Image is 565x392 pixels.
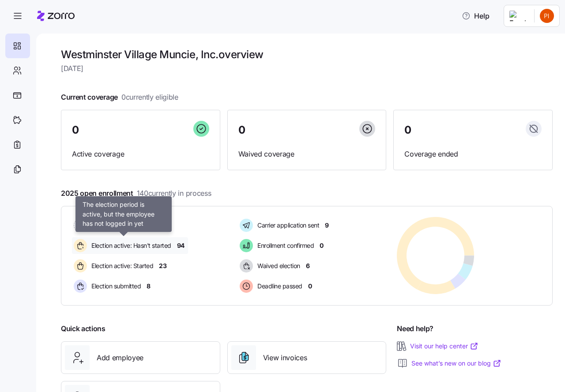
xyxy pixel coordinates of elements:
[89,241,171,250] span: Election active: Hasn't started
[540,9,554,23] img: 24d6825ccf4887a4818050cadfd93e6d
[89,221,158,230] span: Pending election window
[147,282,151,291] span: 8
[509,11,527,21] img: Employer logo
[397,323,433,334] span: Need help?
[61,188,211,199] span: 2025 open enrollment
[159,261,166,270] span: 23
[404,125,411,135] span: 0
[89,282,141,291] span: Election submitted
[72,149,209,160] span: Active coverage
[61,48,553,61] h1: Westminster Village Muncie, Inc. overview
[255,261,300,270] span: Waived election
[238,125,245,135] span: 0
[238,149,376,160] span: Waived coverage
[462,11,490,21] span: Help
[61,92,178,103] span: Current coverage
[410,342,478,351] a: Visit our help center
[61,323,105,334] span: Quick actions
[121,92,178,103] span: 0 currently eligible
[320,241,324,250] span: 0
[255,241,314,250] span: Enrollment confirmed
[255,282,302,291] span: Deadline passed
[177,241,185,250] span: 94
[455,7,497,25] button: Help
[404,149,542,160] span: Coverage ended
[255,221,319,230] span: Carrier application sent
[137,188,211,199] span: 140 currently in process
[61,63,553,74] span: [DATE]
[97,352,143,363] span: Add employee
[89,261,153,270] span: Election active: Started
[411,359,501,368] a: See what’s new on our blog
[306,261,310,270] span: 6
[263,352,307,363] span: View invoices
[72,125,79,135] span: 0
[164,221,168,230] span: 0
[308,282,312,291] span: 0
[325,221,329,230] span: 9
